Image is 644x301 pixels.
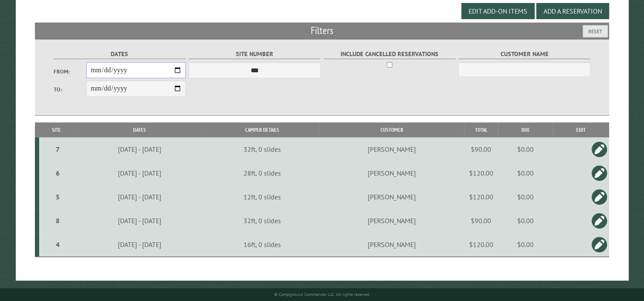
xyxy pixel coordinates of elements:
[553,122,609,137] th: Edit
[464,233,498,257] td: $120.00
[54,85,87,94] label: To:
[75,145,204,153] div: [DATE] - [DATE]
[43,169,72,177] div: 6
[464,209,498,233] td: $90.00
[323,49,456,59] label: Include Cancelled Reservations
[319,209,464,233] td: [PERSON_NAME]
[189,49,321,59] label: Site Number
[35,23,609,39] h2: Filters
[274,292,370,297] small: © Campground Commander LLC. All rights reserved.
[43,240,72,249] div: 4
[498,209,553,233] td: $0.00
[498,137,553,161] td: $0.00
[458,49,591,59] label: Customer Name
[464,137,498,161] td: $90.00
[498,122,553,137] th: Due
[54,49,186,59] label: Dates
[583,25,608,37] button: Reset
[75,169,204,177] div: [DATE] - [DATE]
[75,193,204,201] div: [DATE] - [DATE]
[319,161,464,185] td: [PERSON_NAME]
[43,193,72,201] div: 5
[319,233,464,257] td: [PERSON_NAME]
[464,185,498,209] td: $120.00
[205,209,320,233] td: 32ft, 0 slides
[39,122,74,137] th: Site
[43,145,72,153] div: 7
[205,185,320,209] td: 12ft, 0 slides
[74,122,205,137] th: Dates
[205,161,320,185] td: 28ft, 0 slides
[54,68,87,76] label: From:
[319,137,464,161] td: [PERSON_NAME]
[498,233,553,257] td: $0.00
[205,137,320,161] td: 32ft, 0 slides
[75,216,204,225] div: [DATE] - [DATE]
[464,161,498,185] td: $120.00
[464,122,498,137] th: Total
[319,185,464,209] td: [PERSON_NAME]
[461,3,535,19] button: Edit Add-on Items
[498,185,553,209] td: $0.00
[75,240,204,249] div: [DATE] - [DATE]
[498,161,553,185] td: $0.00
[319,122,464,137] th: Customer
[536,3,609,19] button: Add a Reservation
[205,122,320,137] th: Camper Details
[205,233,320,257] td: 16ft, 0 slides
[43,216,72,225] div: 8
